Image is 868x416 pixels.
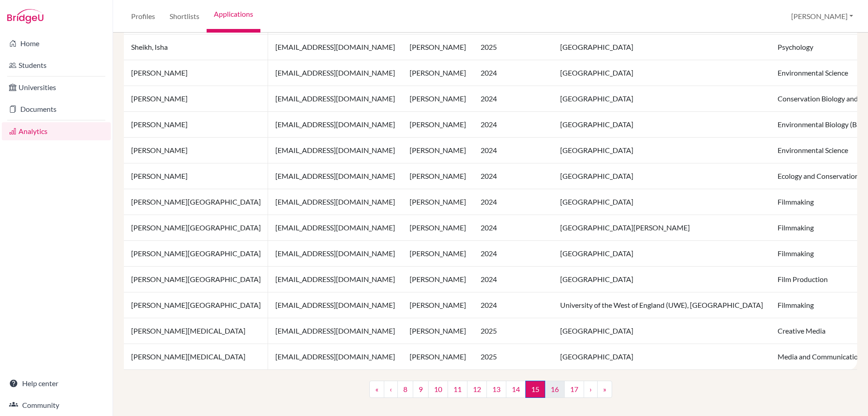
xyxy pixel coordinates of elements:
[553,215,770,241] td: [GEOGRAPHIC_DATA][PERSON_NAME]
[402,138,473,163] td: [PERSON_NAME]
[473,292,553,318] td: 2024
[369,381,384,398] a: «
[473,215,553,241] td: 2024
[268,318,402,344] td: [EMAIL_ADDRESS][DOMAIN_NAME]
[268,215,402,241] td: [EMAIL_ADDRESS][DOMAIN_NAME]
[402,60,473,86] td: [PERSON_NAME]
[268,292,402,318] td: [EMAIL_ADDRESS][DOMAIN_NAME]
[402,112,473,138] td: [PERSON_NAME]
[268,138,402,163] td: [EMAIL_ADDRESS][DOMAIN_NAME]
[268,112,402,138] td: [EMAIL_ADDRESS][DOMAIN_NAME]
[402,267,473,292] td: [PERSON_NAME]
[473,241,553,267] td: 2024
[473,34,553,60] td: 2025
[124,163,268,189] td: [PERSON_NAME]
[402,163,473,189] td: [PERSON_NAME]
[402,215,473,241] td: [PERSON_NAME]
[402,292,473,318] td: [PERSON_NAME]
[564,381,584,398] a: 17
[553,112,770,138] td: [GEOGRAPHIC_DATA]
[268,34,402,60] td: [EMAIL_ADDRESS][DOMAIN_NAME]
[2,78,111,96] a: Universities
[402,344,473,370] td: [PERSON_NAME]
[2,56,111,74] a: Students
[553,267,770,292] td: [GEOGRAPHIC_DATA]
[473,138,553,163] td: 2024
[384,381,398,398] a: ‹
[448,381,467,398] a: 11
[486,381,506,398] a: 13
[124,86,268,112] td: [PERSON_NAME]
[553,344,770,370] td: [GEOGRAPHIC_DATA]
[268,344,402,370] td: [EMAIL_ADDRESS][DOMAIN_NAME]
[553,163,770,189] td: [GEOGRAPHIC_DATA]
[473,112,553,138] td: 2024
[553,241,770,267] td: [GEOGRAPHIC_DATA]
[268,163,402,189] td: [EMAIL_ADDRESS][DOMAIN_NAME]
[597,381,612,398] a: »
[2,100,111,118] a: Documents
[397,381,413,398] a: 8
[2,396,111,414] a: Community
[402,86,473,112] td: [PERSON_NAME]
[124,189,268,215] td: [PERSON_NAME][GEOGRAPHIC_DATA]
[124,215,268,241] td: [PERSON_NAME][GEOGRAPHIC_DATA]
[553,60,770,86] td: [GEOGRAPHIC_DATA]
[473,189,553,215] td: 2024
[553,138,770,163] td: [GEOGRAPHIC_DATA]
[428,381,448,398] a: 10
[402,318,473,344] td: [PERSON_NAME]
[553,318,770,344] td: [GEOGRAPHIC_DATA]
[124,344,268,370] td: [PERSON_NAME][MEDICAL_DATA]
[268,189,402,215] td: [EMAIL_ADDRESS][DOMAIN_NAME]
[2,122,111,140] a: Analytics
[124,318,268,344] td: [PERSON_NAME][MEDICAL_DATA]
[124,34,268,60] td: Sheikh, Isha
[467,381,487,398] a: 12
[413,381,429,398] a: 9
[124,292,268,318] td: [PERSON_NAME][GEOGRAPHIC_DATA]
[584,381,598,398] a: ›
[124,241,268,267] td: [PERSON_NAME][GEOGRAPHIC_DATA]
[473,163,553,189] td: 2024
[2,34,111,53] a: Home
[268,86,402,112] td: [EMAIL_ADDRESS][DOMAIN_NAME]
[268,241,402,267] td: [EMAIL_ADDRESS][DOMAIN_NAME]
[473,318,553,344] td: 2025
[7,9,43,24] img: Bridge-U
[506,381,526,398] a: 14
[124,112,268,138] td: [PERSON_NAME]
[473,86,553,112] td: 2024
[553,34,770,60] td: [GEOGRAPHIC_DATA]
[402,241,473,267] td: [PERSON_NAME]
[268,60,402,86] td: [EMAIL_ADDRESS][DOMAIN_NAME]
[473,267,553,292] td: 2024
[473,60,553,86] td: 2024
[124,138,268,163] td: [PERSON_NAME]
[473,344,553,370] td: 2025
[525,381,545,398] span: 15
[369,381,612,405] nav: ...
[553,292,770,318] td: University of the West of England (UWE), [GEOGRAPHIC_DATA]
[787,8,857,25] button: [PERSON_NAME]
[402,34,473,60] td: [PERSON_NAME]
[124,60,268,86] td: [PERSON_NAME]
[553,86,770,112] td: [GEOGRAPHIC_DATA]
[2,374,111,392] a: Help center
[553,189,770,215] td: [GEOGRAPHIC_DATA]
[402,189,473,215] td: [PERSON_NAME]
[268,267,402,292] td: [EMAIL_ADDRESS][DOMAIN_NAME]
[124,267,268,292] td: [PERSON_NAME][GEOGRAPHIC_DATA]
[545,381,565,398] a: 16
